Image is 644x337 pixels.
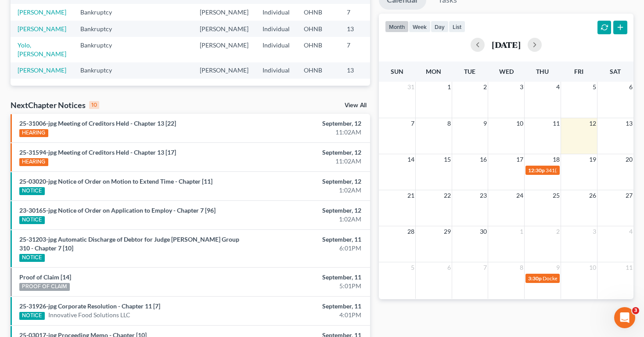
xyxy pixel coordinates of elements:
[443,154,452,165] span: 15
[73,37,128,62] td: Bankruptcy
[407,82,415,92] span: 31
[464,68,475,75] span: Tue
[610,68,621,75] span: Sat
[625,154,633,165] span: 20
[515,118,524,129] span: 10
[479,190,488,201] span: 23
[499,68,514,75] span: Wed
[19,283,70,291] div: PROOF OF CLAIM
[253,302,361,311] div: September, 11
[555,82,561,92] span: 4
[253,282,361,290] div: 5:01PM
[592,226,597,237] span: 3
[588,154,597,165] span: 19
[426,68,441,75] span: Mon
[73,4,128,20] td: Bankruptcy
[552,190,561,201] span: 25
[632,307,639,314] span: 3
[340,21,384,37] td: 13
[625,118,633,129] span: 13
[449,21,465,33] button: list
[253,119,361,128] div: September, 12
[253,128,361,137] div: 11:02AM
[193,62,255,79] td: [PERSON_NAME]
[407,154,415,165] span: 14
[628,226,633,237] span: 4
[446,262,452,273] span: 6
[253,157,361,166] div: 11:02AM
[253,311,361,319] div: 4:01PM
[574,68,583,75] span: Fri
[11,100,99,110] div: NextChapter Notices
[588,190,597,201] span: 26
[515,154,524,165] span: 17
[628,82,633,92] span: 6
[340,4,384,20] td: 7
[253,177,361,186] div: September, 12
[253,235,361,244] div: September, 11
[253,244,361,253] div: 6:01PM
[555,262,561,273] span: 9
[19,120,176,127] a: 25-31006-jpg Meeting of Creditors Held - Chapter 13 [22]
[19,302,160,310] a: 25-31926-jpg Corporate Resolution - Chapter 11 [7]
[297,37,340,62] td: OHNB
[614,307,635,328] iframe: Intercom live chat
[193,21,255,37] td: [PERSON_NAME]
[297,62,340,79] td: OHNB
[345,102,367,109] a: View All
[552,154,561,165] span: 18
[552,118,561,129] span: 11
[19,273,71,281] a: Proof of Claim [14]
[48,311,130,319] a: Innovative Food Solutions LLC
[18,41,66,58] a: Yolo, [PERSON_NAME]
[409,21,431,33] button: week
[297,4,340,20] td: OHNB
[255,37,297,62] td: Individual
[536,68,549,75] span: Thu
[255,4,297,20] td: Individual
[407,226,415,237] span: 28
[73,62,128,79] td: Bankruptcy
[555,226,561,237] span: 2
[443,190,452,201] span: 22
[18,8,66,16] a: [PERSON_NAME]
[443,226,452,237] span: 29
[193,4,255,20] td: [PERSON_NAME]
[519,226,524,237] span: 1
[19,149,176,156] a: 25-31594-jpg Meeting of Creditors Held - Chapter 13 [17]
[625,190,633,201] span: 27
[253,148,361,157] div: September, 12
[253,273,361,282] div: September, 11
[340,37,384,62] td: 7
[89,101,99,109] div: 10
[446,118,452,129] span: 8
[528,167,545,174] span: 12:30p
[479,226,488,237] span: 30
[431,21,449,33] button: day
[515,190,524,201] span: 24
[19,236,239,252] a: 25-31203-jpg Automatic Discharge of Debtor for Judge [PERSON_NAME] Group 310 - Chapter 7 [10]
[592,82,597,92] span: 5
[482,118,488,129] span: 9
[19,158,48,166] div: HEARING
[19,312,45,320] div: NOTICE
[588,262,597,273] span: 10
[19,178,212,185] a: 25-03020-jpg Notice of Order on Motion to Extend Time - Chapter [11]
[446,82,452,92] span: 1
[19,254,45,262] div: NOTICE
[253,186,361,195] div: 1:02AM
[73,21,128,37] td: Bankruptcy
[391,68,403,75] span: Sun
[253,206,361,215] div: September, 12
[482,262,488,273] span: 7
[546,167,631,174] span: 341(a) Meeting for [PERSON_NAME]
[340,62,384,79] td: 13
[193,37,255,62] td: [PERSON_NAME]
[19,129,48,137] div: HEARING
[479,154,488,165] span: 16
[255,21,297,37] td: Individual
[19,216,45,224] div: NOTICE
[385,21,409,33] button: month
[625,262,633,273] span: 11
[519,262,524,273] span: 8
